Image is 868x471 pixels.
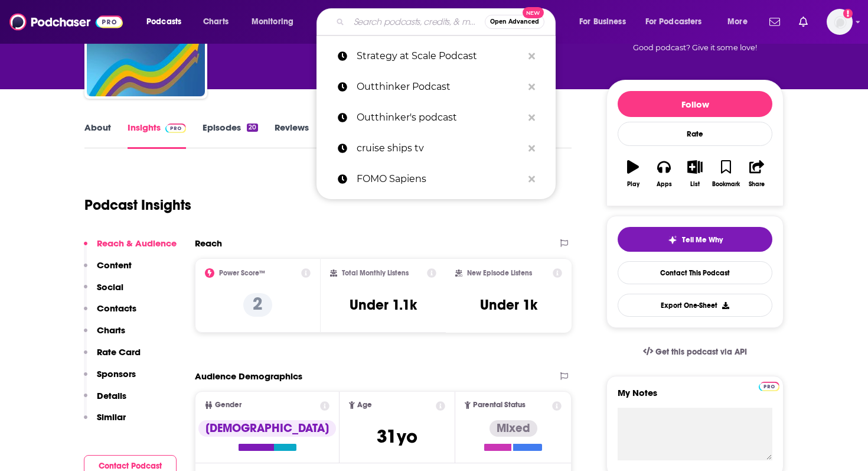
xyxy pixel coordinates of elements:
div: Bookmark [712,181,740,188]
label: My Notes [618,387,772,408]
p: Content [97,259,132,271]
span: Charts [203,14,229,30]
button: Open AdvancedNew [485,15,544,29]
a: Show notifications dropdown [765,12,785,32]
a: Contact This Podcast [618,261,772,284]
button: open menu [719,12,762,31]
span: New [523,7,544,18]
img: Podchaser Pro [165,124,186,133]
h2: New Episode Listens [467,269,532,277]
button: Details [84,390,126,412]
button: open menu [638,12,719,31]
span: Logged in as megcassidy [827,9,853,35]
p: FOMO Sapiens [357,164,523,194]
button: Rate Card [84,346,141,368]
span: Get this podcast via API [655,347,747,357]
button: Content [84,259,132,281]
a: Reviews [275,122,309,149]
p: Rate Card [97,346,141,358]
span: Open Advanced [490,19,539,25]
p: Contacts [97,303,136,314]
svg: Add a profile image [843,9,853,18]
span: 31 yo [377,425,417,448]
button: Sponsors [84,368,136,390]
p: cruise ships tv [357,133,523,164]
button: Bookmark [710,152,741,195]
p: Similar [97,411,126,423]
button: Play [618,152,648,195]
button: Contacts [84,303,136,324]
span: Monitoring [252,14,293,30]
div: List [690,181,700,188]
a: About [84,122,111,149]
h2: Audience Demographics [195,371,302,382]
button: Export One-Sheet [618,294,772,317]
span: For Business [579,14,626,30]
button: open menu [571,12,641,31]
span: Parental Status [473,401,526,409]
button: Share [742,152,772,195]
span: Tell Me Why [682,235,723,245]
span: Gender [215,401,242,409]
input: Search podcasts, credits, & more... [349,12,485,31]
img: Podchaser - Follow, Share and Rate Podcasts [9,11,123,33]
h3: Under 1.1k [350,296,417,314]
div: Share [749,181,765,188]
h2: Reach [195,238,222,249]
p: Outthinker's podcast [357,102,523,133]
span: Age [357,401,372,409]
div: Play [627,181,639,188]
a: Outthinker Podcast [316,72,556,102]
p: Sponsors [97,368,136,379]
button: open menu [243,12,309,31]
p: 2 [243,293,272,317]
a: Episodes20 [203,122,258,149]
a: Get this podcast via API [634,337,756,366]
span: Good podcast? Give it some love! [633,43,757,52]
h3: Under 1k [480,296,537,314]
span: For Podcasters [645,14,702,30]
button: List [680,152,710,195]
img: Podchaser Pro [759,382,779,391]
img: tell me why sparkle [668,235,677,245]
a: cruise ships tv [316,133,556,164]
span: Podcasts [146,14,181,30]
a: InsightsPodchaser Pro [128,122,186,149]
button: Similar [84,411,126,433]
button: Show profile menu [827,9,853,35]
span: More [727,14,748,30]
p: Outthinker Podcast [357,72,523,102]
button: Apps [648,152,679,195]
a: Pro website [759,380,779,391]
div: Mixed [490,420,537,437]
a: Outthinker's podcast [316,102,556,133]
p: Strategy at Scale Podcast [357,41,523,72]
h2: Power Score™ [219,269,265,277]
button: Follow [618,91,772,117]
a: FOMO Sapiens [316,164,556,194]
button: Charts [84,324,125,346]
div: Rate [618,122,772,146]
div: [DEMOGRAPHIC_DATA] [198,420,336,437]
button: tell me why sparkleTell Me Why [618,227,772,252]
button: Social [84,281,123,303]
a: Show notifications dropdown [794,12,812,32]
button: Reach & Audience [84,238,177,259]
a: Charts [195,12,236,31]
p: Social [97,281,123,293]
p: Details [97,390,126,401]
div: Apps [657,181,672,188]
p: Charts [97,324,125,336]
p: Reach & Audience [97,238,177,249]
h1: Podcast Insights [84,196,191,214]
div: Search podcasts, credits, & more... [328,8,567,35]
a: Strategy at Scale Podcast [316,41,556,72]
h2: Total Monthly Listens [342,269,409,277]
button: open menu [138,12,197,31]
div: 20 [247,124,258,132]
img: User Profile [827,9,853,35]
